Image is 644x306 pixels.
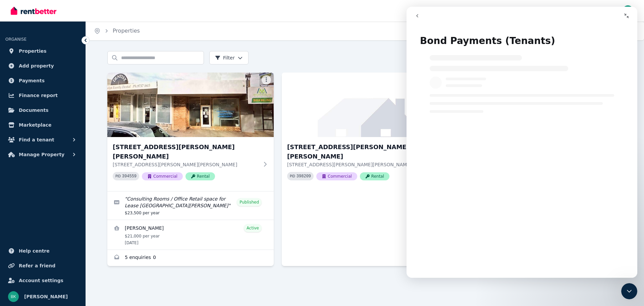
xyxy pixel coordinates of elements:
a: 31 Wray Cres, Mount Evelyn[STREET_ADDRESS][PERSON_NAME][PERSON_NAME][STREET_ADDRESS][PERSON_NAME]... [282,73,448,191]
span: Commercial [316,172,357,180]
a: Properties [5,44,80,58]
a: Edit listing: Consulting Rooms / Office Retail space for Lease Mount Evelyn 3796 VIC [107,191,274,220]
a: Add property [5,59,80,73]
span: Rental [185,172,215,180]
span: Filter [215,54,235,61]
a: Properties [113,28,140,34]
a: View details for Samantha Keller [107,220,274,250]
h3: [STREET_ADDRESS][PERSON_NAME][PERSON_NAME] [287,142,433,161]
small: PID [290,174,295,178]
small: PID [115,174,121,178]
button: Manage Property [5,148,80,161]
span: ORGANISE [5,37,26,42]
img: binay KUMAR [8,291,19,302]
a: Help centre [5,244,80,258]
span: Find a tenant [19,136,54,144]
span: Properties [19,47,47,55]
p: [STREET_ADDRESS][PERSON_NAME][PERSON_NAME] [113,161,259,168]
button: Filter [209,51,249,64]
span: Finance report [19,91,58,99]
img: 7 Wray Cres, Mount Evelyn [107,73,274,137]
img: 31 Wray Cres, Mount Evelyn [282,73,448,137]
span: Help centre [19,247,50,255]
a: Enquiries for 7 Wray Cres, Mount Evelyn [107,250,274,266]
h3: [STREET_ADDRESS][PERSON_NAME][PERSON_NAME] [113,142,259,161]
span: Account settings [19,276,63,285]
span: Refer a friend [19,262,55,270]
nav: Breadcrumb [86,21,148,40]
iframe: Intercom live chat [407,7,637,278]
iframe: Intercom live chat [621,283,637,299]
a: 7 Wray Cres, Mount Evelyn[STREET_ADDRESS][PERSON_NAME][PERSON_NAME][STREET_ADDRESS][PERSON_NAME][... [107,73,274,191]
span: Manage Property [19,150,64,159]
span: Rental [360,172,389,180]
img: RentBetter [11,6,56,16]
a: Documents [5,103,80,117]
a: Refer a friend [5,259,80,272]
code: 394559 [122,174,137,179]
span: Marketplace [19,121,51,129]
span: Commercial [142,172,183,180]
img: binay KUMAR [623,5,633,16]
span: Documents [19,106,49,114]
button: More options [262,75,271,85]
p: [STREET_ADDRESS][PERSON_NAME][PERSON_NAME] [287,161,433,168]
a: Finance report [5,89,80,102]
span: [PERSON_NAME] [24,293,68,301]
a: Account settings [5,274,80,287]
code: 398209 [297,174,311,179]
span: Add property [19,62,54,70]
button: Find a tenant [5,133,80,146]
span: Payments [19,77,45,85]
a: Marketplace [5,118,80,132]
a: Payments [5,74,80,87]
